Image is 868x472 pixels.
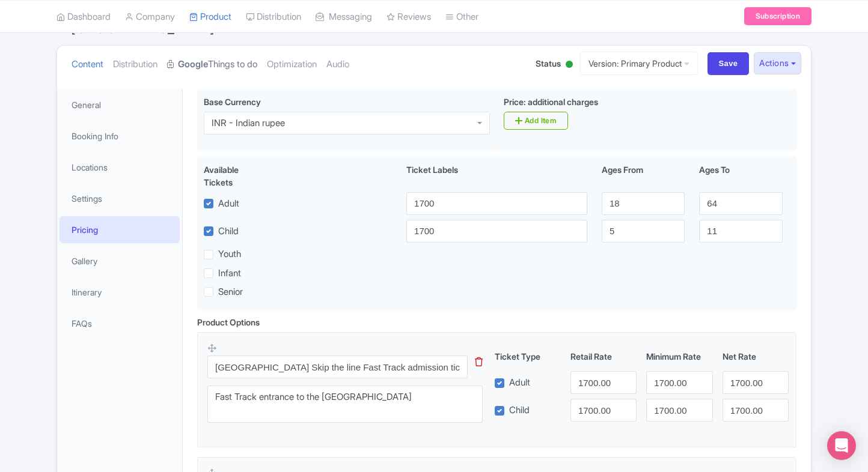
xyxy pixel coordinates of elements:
[563,56,575,74] div: Active
[60,279,180,306] a: Itinerary
[566,350,641,363] div: Retail Rate
[490,350,566,363] div: Ticket Type
[207,386,483,423] textarea: Fast Track entrance to the [GEOGRAPHIC_DATA]
[754,52,801,74] button: Actions
[718,350,793,363] div: Net Rate
[708,52,750,75] input: Save
[399,163,594,189] div: Ticket Labels
[267,46,317,83] a: Optimization
[509,376,530,390] label: Adult
[744,7,811,25] a: Subscription
[326,46,349,83] a: Audio
[570,399,637,422] input: 0.0
[641,350,717,363] div: Minimum Rate
[60,154,180,181] a: Locations
[646,371,712,394] input: 0.0
[646,399,712,422] input: 0.0
[570,371,637,394] input: 0.0
[60,310,180,337] a: FAQs
[60,216,180,243] a: Pricing
[406,192,587,215] input: Adult
[723,399,789,422] input: 0.0
[218,267,241,280] label: Infant
[827,431,856,460] div: Open Intercom Messenger
[218,285,243,299] label: Senior
[197,316,260,328] div: Product Options
[60,91,180,118] a: General
[60,185,180,212] a: Settings
[580,52,698,75] a: Version: Primary Product
[504,95,598,108] label: Price: additional charges
[60,247,180,274] a: Gallery
[594,163,692,189] div: Ages From
[218,247,241,261] label: Youth
[178,58,208,71] strong: Google
[204,163,269,189] div: Available Tickets
[723,371,789,394] input: 0.0
[167,46,257,83] a: GoogleThings to do
[204,97,261,107] span: Base Currency
[536,57,561,70] span: Status
[406,220,587,243] input: Child
[60,123,180,150] a: Booking Info
[71,19,215,37] span: [GEOGRAPHIC_DATA]
[218,225,239,238] label: Child
[113,46,157,83] a: Distribution
[692,163,789,189] div: Ages To
[504,112,568,130] a: Add Item
[218,197,239,211] label: Adult
[72,46,103,83] a: Content
[207,356,468,378] input: Option Name
[212,118,285,129] div: INR - Indian rupee
[509,404,530,417] label: Child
